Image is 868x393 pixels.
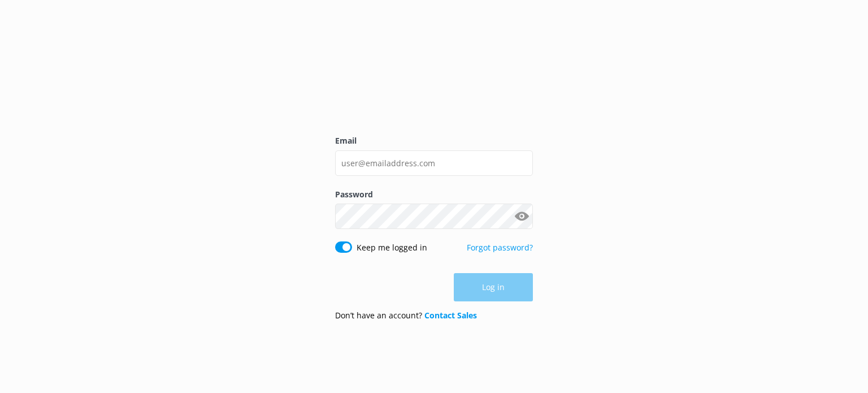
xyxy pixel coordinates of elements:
label: Keep me logged in [357,241,427,254]
input: user@emailaddress.com [335,150,533,176]
a: Forgot password? [467,242,533,253]
p: Don’t have an account? [335,309,477,322]
label: Password [335,188,533,201]
label: Email [335,135,533,147]
button: Show password [510,205,533,228]
a: Contact Sales [424,310,477,321]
